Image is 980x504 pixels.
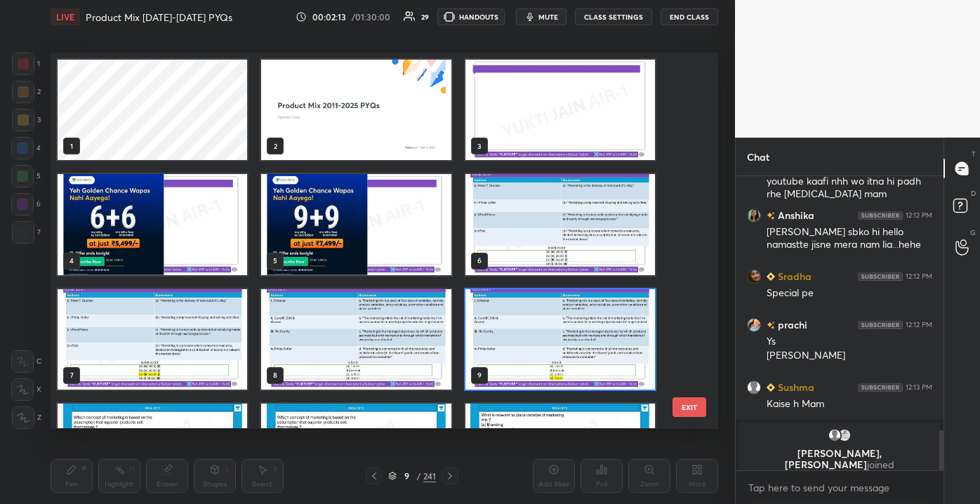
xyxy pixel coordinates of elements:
[775,380,814,394] h6: Sushma
[261,60,451,160] img: bc3bb63c-8890-11f0-b204-aeafd54ccd61.jpg
[767,225,932,252] div: [PERSON_NAME] sbko hi hello namastte jisne mera nam lia...hehe
[12,221,41,244] div: 7
[12,406,41,429] div: Z
[575,8,652,25] button: CLASS SETTINGS
[867,458,894,471] span: joined
[51,8,80,25] div: LIVE
[51,53,694,428] div: grid
[858,383,903,392] img: 4P8fHbbgJtejmAAAAAElFTkSuQmCC
[465,60,655,160] img: 1756881599OWNUAQ.pdf
[970,227,976,238] p: G
[465,404,655,504] img: 1756881599OWNUAQ.pdf
[11,378,41,401] div: X
[747,318,761,332] img: d580fd1d9e7049c5ac6131ea6c48ee4d.jpg
[58,289,247,390] img: 1756881599OWNUAQ.pdf
[423,470,436,482] div: 241
[767,397,932,411] div: Kaise h Mam
[416,472,421,480] div: /
[767,286,932,300] div: Special pe
[11,165,41,187] div: 5
[837,428,852,442] img: 3
[747,380,761,394] img: default.png
[261,175,451,275] img: 1756881599OWNUAQ.pdf
[748,448,932,470] p: [PERSON_NAME], [PERSON_NAME]
[261,289,451,390] img: 1756881599OWNUAQ.pdf
[58,175,247,275] img: 1756881599OWNUAQ.pdf
[767,162,932,201] div: Mam jo higher education padhaye h youtube kaafi nhh wo itna hi padh rhe [MEDICAL_DATA] mam
[538,12,558,22] span: mute
[12,81,41,103] div: 2
[767,383,775,392] img: Learner_Badge_beginner_1_8b307cf2a0.svg
[858,272,903,281] img: 4P8fHbbgJtejmAAAAAElFTkSuQmCC
[12,109,41,131] div: 3
[465,175,655,275] img: 1756881599OWNUAQ.pdf
[747,208,761,223] img: fb691bd2aca24f748c2c8257c43f2731.jpg
[906,321,932,329] div: 12:12 PM
[399,472,413,480] div: 9
[767,272,775,281] img: Learner_Badge_beginner_1_8b307cf2a0.svg
[972,149,976,159] p: T
[971,188,976,199] p: D
[858,211,903,220] img: 4P8fHbbgJtejmAAAAAElFTkSuQmCC
[858,321,903,329] img: 4P8fHbbgJtejmAAAAAElFTkSuQmCC
[767,321,775,329] img: no-rating-badge.077c3623.svg
[11,137,41,159] div: 4
[828,428,842,442] img: default.png
[437,8,505,25] button: HANDOUTS
[661,8,718,25] button: End Class
[11,350,41,373] div: C
[747,270,761,284] img: cd5a9f1d1321444b9a7393d5ef26527c.jpg
[775,317,807,332] h6: prachi
[516,8,567,25] button: mute
[906,211,932,220] div: 12:12 PM
[767,349,932,363] div: [PERSON_NAME]
[767,212,775,220] img: no-rating-badge.077c3623.svg
[736,176,943,470] div: grid
[906,383,932,392] div: 12:13 PM
[775,208,814,223] h6: Anshika
[86,11,232,24] h4: Product Mix [DATE]-[DATE] PYQs
[775,269,812,284] h6: Sradha
[261,404,451,504] img: 1756881599OWNUAQ.pdf
[12,53,40,75] div: 1
[736,138,781,175] p: Chat
[767,335,932,349] div: Ys
[906,272,932,281] div: 12:12 PM
[421,13,429,20] div: 29
[58,404,247,504] img: 1756881599OWNUAQ.pdf
[465,289,655,390] img: 1756881599OWNUAQ.pdf
[673,397,706,417] button: EXIT
[11,193,41,215] div: 6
